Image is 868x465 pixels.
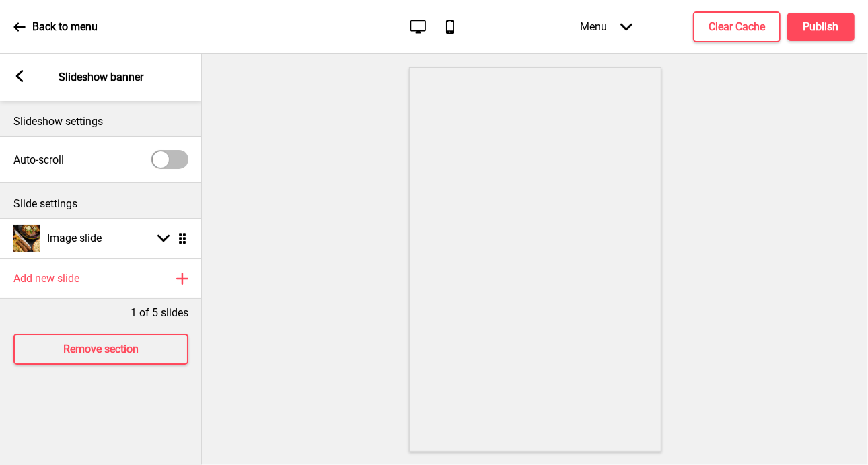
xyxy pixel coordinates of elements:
h4: Clear Cache [709,20,765,34]
p: Slideshow settings [13,114,188,129]
button: Remove section [13,334,188,365]
p: Slideshow banner [59,70,143,85]
button: Publish [787,13,855,41]
h4: Image slide [47,231,102,246]
a: Back to menu [13,9,98,45]
h4: Publish [803,20,839,34]
h4: Remove section [63,342,139,357]
p: Slide settings [13,196,188,211]
p: Back to menu [32,20,98,34]
h4: Add new slide [13,271,79,286]
p: 1 of 5 slides [131,306,188,320]
div: Menu [567,7,646,46]
label: Auto-scroll [13,153,64,166]
button: Clear Cache [693,11,781,42]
